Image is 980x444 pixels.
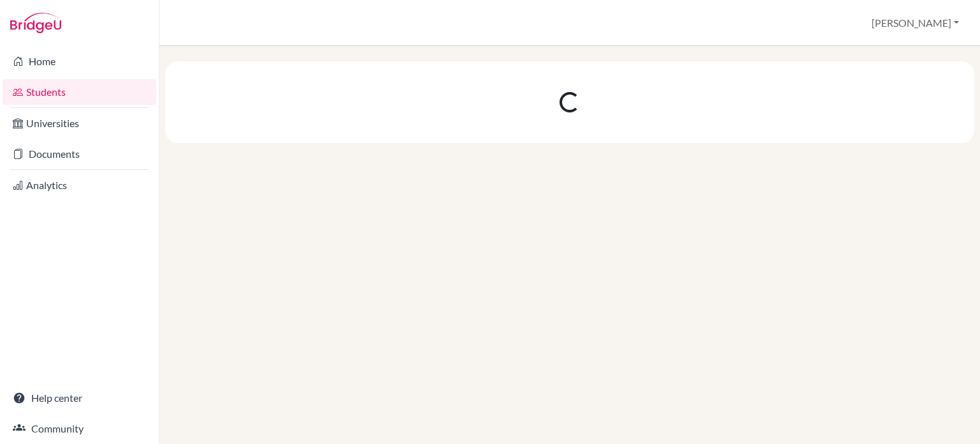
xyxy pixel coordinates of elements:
[3,49,156,74] a: Home
[3,385,156,411] a: Help center
[3,141,156,167] a: Documents
[10,13,61,33] img: Bridge-U
[3,172,156,198] a: Analytics
[3,416,156,441] a: Community
[3,79,156,105] a: Students
[3,111,156,136] a: Universities
[866,11,965,35] button: [PERSON_NAME]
